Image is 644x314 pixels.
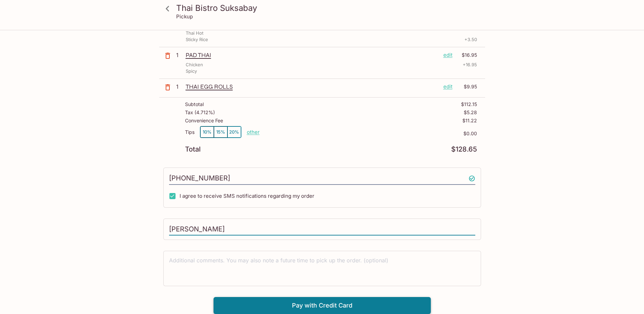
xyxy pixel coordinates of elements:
[185,110,215,115] p: Tax ( 4.712% )
[176,13,193,20] p: Pickup
[464,36,477,43] p: + 3.50
[176,3,480,13] h3: Thai Bistro Suksabay
[180,193,314,199] span: I agree to receive SMS notifications regarding my order
[214,126,227,138] button: 15%
[457,51,477,59] p: $16.95
[457,83,477,90] p: $9.95
[200,126,214,138] button: 10%
[186,51,438,59] p: PAD THAI
[185,102,204,107] p: Subtotal
[169,223,475,236] input: Enter first and last name
[186,83,438,90] p: THAI EGG ROLLS
[451,146,477,153] p: $128.65
[463,62,477,68] p: + 16.95
[464,110,477,115] p: $5.28
[443,83,453,90] p: edit
[169,172,475,185] input: Enter phone number
[214,297,431,314] button: Pay with Credit Card
[247,129,260,135] button: other
[186,30,203,36] p: Thai Hot
[176,83,183,90] p: 1
[260,131,477,136] p: $0.00
[176,51,183,59] p: 1
[461,102,477,107] p: $112.15
[443,51,453,59] p: edit
[186,68,197,74] p: Spicy
[185,146,201,153] p: Total
[185,129,195,135] p: Tips
[462,118,477,123] p: $11.22
[185,118,223,123] p: Convenience Fee
[227,126,241,138] button: 20%
[186,62,203,68] p: Chicken
[186,36,208,43] p: Sticky Rice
